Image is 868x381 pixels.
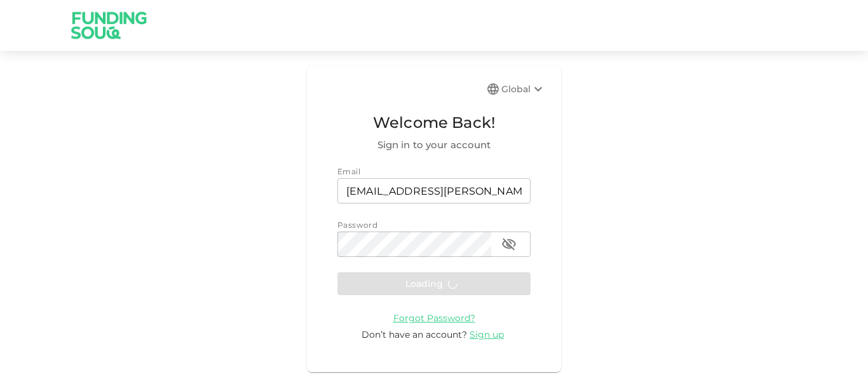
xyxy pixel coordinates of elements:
[393,312,475,324] span: Forgot Password?
[337,178,531,204] input: email
[470,329,504,340] span: Sign up
[393,312,475,324] a: Forgot Password?
[337,111,531,135] span: Welcome Back!
[337,220,377,230] span: Password
[501,81,546,97] div: Global
[362,329,467,340] span: Don’t have an account?
[337,232,491,257] input: password
[337,137,531,153] span: Sign in to your account
[337,167,360,176] span: Email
